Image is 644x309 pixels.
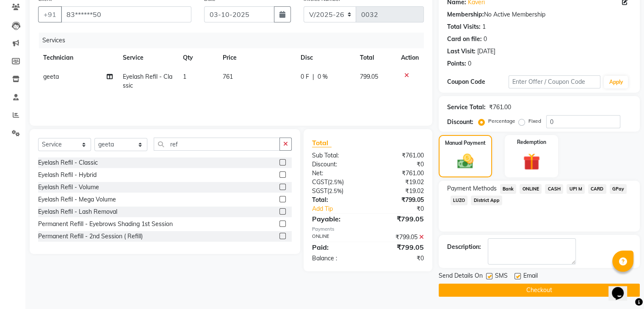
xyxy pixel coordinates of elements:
div: ₹799.05 [368,242,430,252]
div: Card on file: [447,35,482,44]
span: CGST [312,178,328,186]
button: Apply [604,76,628,88]
div: ₹0 [368,160,430,169]
label: Percentage [488,117,515,125]
div: Coupon Code [447,77,509,86]
span: UPI M [567,184,585,194]
div: 1 [482,22,486,31]
span: 1 [183,73,186,80]
div: Eyelash Refil - Classic [38,158,98,167]
div: Total: [306,196,368,204]
div: Payments [312,226,424,233]
div: Membership: [447,10,484,19]
div: No Active Membership [447,10,631,19]
span: 799.05 [360,73,378,80]
th: Service [118,48,177,67]
img: _cash.svg [452,152,478,171]
span: SMS [495,271,508,282]
th: Qty [178,48,218,67]
div: Total Visits: [447,22,481,31]
div: Permanent Refill - Eyebrows Shading 1st Session [38,220,173,229]
div: ₹799.05 [368,196,430,204]
div: Eyelash Refil - Hybrid [38,171,97,179]
span: Bank [500,184,517,194]
div: ₹761.00 [368,151,430,160]
div: Balance : [306,254,368,263]
span: | [312,72,314,81]
input: Enter Offer / Coupon Code [509,75,601,88]
span: District App [471,196,502,205]
div: Eyelash Refil - Mega Volume [38,195,116,204]
th: Action [396,48,424,67]
div: ₹761.00 [368,169,430,178]
div: Eyelash Refil - Volume [38,183,99,192]
span: SGST [312,187,327,195]
div: Net: [306,169,368,178]
div: ONLINE [306,233,368,242]
span: CASH [545,184,563,194]
div: Sub Total: [306,151,368,160]
div: ₹799.05 [368,214,430,224]
span: Total [312,138,332,147]
div: Points: [447,59,466,68]
th: Disc [296,48,355,67]
span: Email [523,271,538,282]
div: ₹799.05 [368,233,430,242]
input: Search by Name/Mobile/Email/Code [61,6,191,22]
span: geeta [43,73,59,80]
th: Technician [38,48,118,67]
span: GPay [610,184,627,194]
img: _gift.svg [518,151,545,172]
div: ₹761.00 [489,103,511,112]
span: 2.5% [329,188,342,194]
div: Service Total: [447,103,486,112]
span: LUZO [451,196,468,205]
div: Discount: [306,160,368,169]
span: Payment Methods [447,184,497,193]
div: ₹19.02 [368,178,430,187]
div: [DATE] [477,47,495,56]
th: Total [355,48,395,67]
div: 0 [468,59,471,68]
div: ( ) [306,178,368,187]
div: 0 [484,35,487,44]
span: Eyelash Refil - Classic [123,73,172,89]
iframe: chat widget [608,275,636,301]
div: Payable: [306,214,368,224]
div: ₹0 [368,254,430,263]
span: 761 [223,73,233,80]
span: Send Details On [439,271,483,282]
div: Paid: [306,242,368,252]
label: Manual Payment [445,139,486,147]
span: 2.5% [329,179,342,185]
span: ONLINE [520,184,542,194]
div: Description: [447,243,481,251]
span: 0 F [301,72,309,81]
div: Last Visit: [447,47,475,56]
label: Fixed [528,117,541,125]
div: ₹0 [378,204,430,213]
div: ( ) [306,187,368,196]
label: Redemption [517,138,546,146]
div: Eyelash Refil - Lash Removal [38,207,117,216]
button: +91 [38,6,62,22]
input: Search or Scan [154,138,280,151]
span: 0 % [318,72,328,81]
div: Permanent Refill - 2nd Session ( Refill) [38,232,143,241]
a: Add Tip [306,204,378,213]
button: Checkout [439,284,640,297]
th: Price [218,48,296,67]
div: Discount: [447,118,473,127]
div: Services [39,33,430,48]
span: CARD [588,184,606,194]
div: ₹19.02 [368,187,430,196]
